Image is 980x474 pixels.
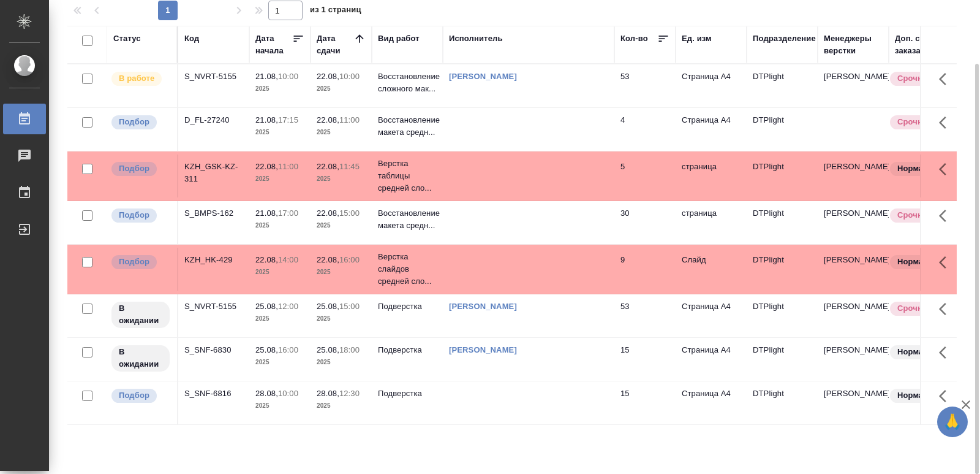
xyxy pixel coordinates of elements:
p: 22.08, [255,162,278,171]
td: Слайд [676,248,747,291]
div: S_BMPS-162 [184,207,243,220]
p: 11:00 [339,115,360,124]
p: 2025 [255,173,304,185]
p: 2025 [255,83,304,95]
div: Можно подбирать исполнителей [110,254,171,270]
p: 2025 [317,356,366,369]
div: Статус [113,32,141,45]
p: 12:30 [339,389,360,398]
td: Страница А4 [676,338,747,381]
p: В ожидании [119,346,162,370]
p: 17:15 [278,115,298,124]
p: 2025 [317,266,366,278]
p: 2025 [255,313,304,325]
p: 21.08, [255,72,278,81]
div: Доп. статус заказа [895,32,959,57]
button: Здесь прячутся важные кнопки [932,381,961,411]
div: Исполнитель выполняет работу [110,71,171,87]
p: 2025 [255,126,304,139]
p: 2025 [317,83,366,95]
p: Подбор [119,209,149,221]
p: Восстановление макета средн... [378,114,437,139]
td: страница [676,155,747,197]
div: Ед. изм [682,32,712,45]
div: Код [184,32,199,45]
p: Верстка таблицы средней сло... [378,158,437,194]
p: 18:00 [339,345,360,354]
p: 25.08, [255,302,278,311]
td: Страница А4 [676,108,747,151]
td: DTPlight [747,108,818,151]
p: Подбор [119,389,149,402]
td: DTPlight [747,381,818,424]
td: DTPlight [747,64,818,107]
p: 28.08, [255,389,278,398]
p: Нормальный [897,389,950,402]
p: 2025 [317,400,366,412]
p: Подверстка [378,300,437,313]
p: 16:00 [278,345,298,354]
button: Здесь прячутся важные кнопки [932,294,961,324]
td: 30 [614,201,676,244]
button: Здесь прячутся важные кнопки [932,338,961,367]
p: [PERSON_NAME] [824,161,883,173]
p: 14:00 [278,255,298,264]
p: 25.08, [317,302,339,311]
p: Срочный [897,209,934,221]
td: 4 [614,108,676,151]
div: Подразделение [753,32,816,45]
button: Здесь прячутся важные кнопки [932,108,961,137]
div: Исполнитель назначен, приступать к работе пока рано [110,344,171,373]
td: 15 [614,381,676,424]
p: Подбор [119,116,149,128]
p: 2025 [255,356,304,369]
p: 25.08, [255,345,278,354]
p: В работе [119,72,154,85]
td: 9 [614,248,676,291]
p: В ожидании [119,302,162,327]
p: 28.08, [317,389,339,398]
td: 15 [614,338,676,381]
p: 25.08, [317,345,339,354]
p: 16:00 [339,255,360,264]
div: Кол-во [620,32,648,45]
td: DTPlight [747,338,818,381]
button: Здесь прячутся важные кнопки [932,248,961,277]
p: [PERSON_NAME] [824,388,883,400]
p: Восстановление сложного мак... [378,71,437,95]
p: 10:00 [278,72,298,81]
p: 21.08, [255,115,278,124]
p: Нормальный [897,256,950,268]
td: DTPlight [747,248,818,291]
div: Вид работ [378,32,420,45]
button: Здесь прячутся важные кнопки [932,155,961,184]
div: Дата начала [255,32,292,57]
p: 22.08, [255,255,278,264]
p: 11:00 [278,162,298,171]
a: [PERSON_NAME] [449,345,517,354]
div: D_FL-27240 [184,114,243,126]
p: 17:00 [278,208,298,218]
td: Страница А4 [676,294,747,337]
p: 11:45 [339,162,360,171]
p: 2025 [317,220,366,232]
span: из 1 страниц [310,2,361,20]
p: [PERSON_NAME] [824,344,883,356]
td: 53 [614,294,676,337]
p: 12:00 [278,302,298,311]
p: 22.08, [317,255,339,264]
div: S_SNF-6830 [184,344,243,356]
td: 53 [614,64,676,107]
p: Подбор [119,162,149,175]
div: Дата сдачи [317,32,353,57]
p: 15:00 [339,208,360,218]
td: 5 [614,155,676,197]
p: Верстка слайдов средней сло... [378,251,437,288]
div: Можно подбирать исполнителей [110,161,171,177]
p: Нормальный [897,162,950,175]
p: [PERSON_NAME] [824,254,883,266]
td: Страница А4 [676,64,747,107]
p: 22.08, [317,208,339,218]
p: [PERSON_NAME] [824,300,883,313]
p: Нормальный [897,346,950,358]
